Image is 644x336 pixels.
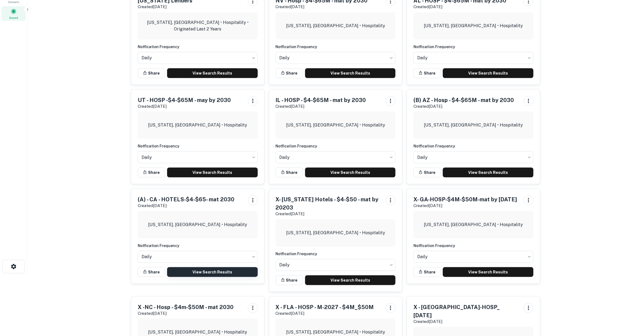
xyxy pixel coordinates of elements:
[148,329,247,335] p: [US_STATE], [GEOGRAPHIC_DATA] • Hospitality
[413,202,517,209] p: Created [DATE]
[2,6,26,21] a: Saved
[413,96,514,104] h5: (B) AZ - Hosp - $4-$65M - mat by 2030
[443,267,533,277] a: View Search Results
[138,310,234,317] p: Created [DATE]
[167,68,258,78] a: View Search Results
[413,243,533,249] h6: Notfication Frequency
[148,122,247,128] p: [US_STATE], [GEOGRAPHIC_DATA] • Hospitality
[276,103,366,110] p: Created [DATE]
[138,267,165,277] button: Share
[443,168,533,177] a: View Search Results
[142,19,253,32] p: [US_STATE], [GEOGRAPHIC_DATA] • Hospitality • Originated Last 2 Years
[138,103,231,110] p: Created [DATE]
[305,275,396,285] a: View Search Results
[413,4,506,10] p: Created [DATE]
[424,221,523,228] p: [US_STATE], [GEOGRAPHIC_DATA] • Hospitality
[413,44,533,50] h6: Notfication Frequency
[276,257,396,273] div: Without label
[276,275,303,285] button: Share
[424,23,523,29] p: [US_STATE], [GEOGRAPHIC_DATA] • Hospitality
[276,44,396,50] h6: Notfication Frequency
[413,68,441,78] button: Share
[138,150,258,165] div: Without label
[413,168,441,177] button: Share
[138,243,258,249] h6: Notfication Frequency
[9,16,18,20] span: Saved
[276,96,366,104] h5: IL - HOSP - $4-$65M - mat by 2030
[286,230,385,236] p: [US_STATE], [GEOGRAPHIC_DATA] • Hospitality
[413,267,441,277] button: Share
[276,68,303,78] button: Share
[286,23,385,29] p: [US_STATE], [GEOGRAPHIC_DATA] • Hospitality
[413,143,533,149] h6: Notfication Frequency
[276,211,382,217] p: Created [DATE]
[424,122,523,128] p: [US_STATE], [GEOGRAPHIC_DATA] • Hospitality
[276,310,374,317] p: Created [DATE]
[305,168,396,177] a: View Search Results
[276,195,382,212] h5: X- [US_STATE] Hotels - $4-$50 - mat by 20203
[167,168,258,177] a: View Search Results
[138,50,258,66] div: Without label
[138,168,165,177] button: Share
[276,150,396,165] div: Without label
[138,96,231,104] h5: UT - HOSP -$4-$65M - may by 2030
[443,68,533,78] a: View Search Results
[167,267,258,277] a: View Search Results
[617,292,644,319] iframe: Chat Widget
[276,4,368,10] p: Created [DATE]
[138,202,234,209] p: Created [DATE]
[286,329,385,335] p: [US_STATE], [GEOGRAPHIC_DATA] • Hospitality
[138,143,258,149] h6: Notfication Frequency
[413,103,514,110] p: Created [DATE]
[276,143,396,149] h6: Notfication Frequency
[305,68,396,78] a: View Search Results
[413,249,533,264] div: Without label
[413,318,519,325] p: Created [DATE]
[276,303,374,311] h5: X - FLA - HOSP - M-2027 - $4M_$50M
[286,122,385,128] p: [US_STATE], [GEOGRAPHIC_DATA] • Hospitality
[276,50,396,66] div: Without label
[138,44,258,50] h6: Notfication Frequency
[413,303,519,319] h5: X - [GEOGRAPHIC_DATA]-HOSP_ [DATE]
[138,68,165,78] button: Share
[138,249,258,264] div: Without label
[413,150,533,165] div: Without label
[276,168,303,177] button: Share
[413,195,517,204] h5: X- GA-HOSP-$4M-$50M-mat by [DATE]
[138,195,234,204] h5: (A) - CA - HOTELS-$4-$65- mat 2030
[148,221,247,228] p: [US_STATE], [GEOGRAPHIC_DATA] • Hospitality
[138,303,234,311] h5: X -NC - Hosp - $4m-$50M - mat 2030
[276,251,396,257] h6: Notfication Frequency
[138,4,192,10] p: Created [DATE]
[413,50,533,66] div: Without label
